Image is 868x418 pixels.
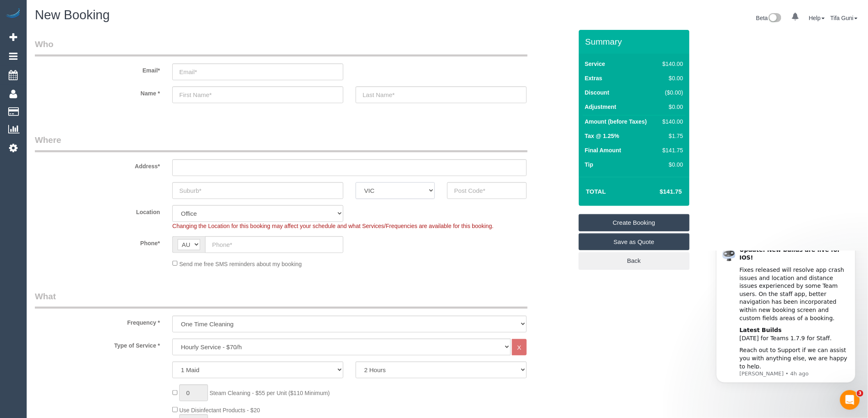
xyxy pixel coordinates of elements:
label: Adjustment [585,103,617,111]
b: Latest Builds [36,76,78,83]
label: Discount [585,88,610,97]
div: $140.00 [659,60,683,68]
legend: What [35,290,528,309]
p: Message from Ellie, sent 4h ago [36,120,146,127]
div: $0.00 [659,103,683,111]
div: $0.00 [659,160,683,169]
input: Email* [172,63,343,80]
label: Frequency * [29,316,166,327]
div: $141.75 [659,146,683,154]
strong: Total [586,188,606,195]
a: Save as Quote [579,233,690,251]
h3: Summary [585,37,685,46]
legend: Who [35,38,528,56]
a: Back [579,252,690,269]
label: Address* [29,159,166,170]
label: Tax @ 1.25% [585,132,619,140]
img: New interface [768,13,781,24]
div: ($0.00) [659,88,683,97]
label: Service [585,60,605,68]
a: Tifa Guni [831,15,858,21]
legend: Where [35,134,528,152]
h4: $141.75 [635,188,682,195]
div: $0.00 [659,74,683,82]
span: Steam Cleaning - $55 per Unit ($110 Minimum) [210,390,330,396]
a: Create Booking [579,214,690,231]
input: Suburb* [172,182,343,199]
label: Tip [585,160,594,169]
input: First Name* [172,86,343,103]
label: Name * [29,86,166,97]
label: Phone* [29,236,166,247]
input: Last Name* [356,86,527,103]
input: Phone* [205,236,343,253]
span: Use Disinfectant Products - $20 [179,407,260,413]
span: 3 [857,390,863,397]
input: Post Code* [447,182,526,199]
label: Final Amount [585,146,621,154]
label: Type of Service * [29,339,166,350]
label: Amount (before Taxes) [585,117,647,126]
span: Send me free SMS reminders about my booking [179,260,302,267]
iframe: Intercom notifications message [704,251,868,396]
div: $140.00 [659,117,683,126]
div: [DATE] for Teams 1.7.9 for Staff. [36,76,146,92]
span: Changing the Location for this booking may affect your schedule and what Services/Frequencies are... [172,223,493,229]
a: Beta [756,15,781,21]
div: Fixes released will resolve app crash issues and location and distance issues experienced by some... [36,16,146,72]
label: Email* [29,63,166,75]
a: Help [809,15,825,21]
span: New Booking [35,8,110,22]
iframe: Intercom live chat [840,390,860,410]
img: Automaid Logo [5,8,21,20]
div: $1.75 [659,132,683,140]
div: Reach out to Support if we can assist you with anything else, we are happy to help. [36,96,146,120]
label: Extras [585,74,603,82]
label: Location [29,205,166,216]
